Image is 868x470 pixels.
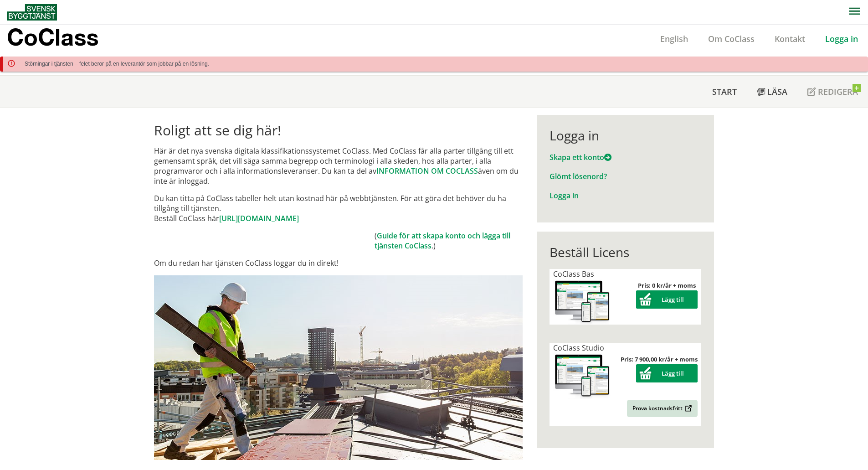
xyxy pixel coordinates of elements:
a: English [650,33,698,44]
a: Lägg till [636,295,698,304]
a: Prova kostnadsfritt [627,400,698,417]
td: ( .) [375,231,523,251]
div: Logga in [550,128,701,143]
a: INFORMATION OM COCLASS [376,166,478,176]
img: coclass-license.jpg [553,353,611,399]
strong: Pris: 0 kr/år + moms [638,281,696,289]
img: Svensk Byggtjänst [7,4,57,21]
div: Beställ Licens [550,244,701,260]
img: login.jpg [154,275,523,460]
span: CoClass Bas [553,269,594,279]
span: Läsa [767,86,787,97]
a: CoClass [7,25,118,53]
p: Här är det nya svenska digitala klassifikationssystemet CoClass. Med CoClass får alla parter till... [154,146,523,186]
a: Glömt lösenord? [550,171,607,181]
span: Start [712,86,737,97]
button: Lägg till [636,290,698,309]
button: Lägg till [636,364,698,382]
a: Logga in [815,33,868,44]
span: CoClass Studio [553,343,604,353]
a: Skapa ett konto [550,152,611,162]
p: Du kan titta på CoClass tabeller helt utan kostnad här på webbtjänsten. För att göra det behöver ... [154,193,523,223]
a: Om CoClass [698,33,765,44]
a: [URL][DOMAIN_NAME] [219,213,299,223]
img: coclass-license.jpg [553,279,611,325]
img: Outbound.png [683,405,692,412]
p: Om du redan har tjänsten CoClass loggar du in direkt! [154,258,523,268]
a: Guide för att skapa konto och lägga till tjänsten CoClass [375,231,510,251]
p: CoClass [7,32,98,42]
a: Lägg till [636,369,698,377]
a: Logga in [550,191,579,201]
strong: Pris: 7 900,00 kr/år + moms [621,355,698,363]
a: Start [702,76,747,108]
a: Läsa [747,76,797,108]
a: Kontakt [765,33,815,44]
h1: Roligt att se dig här! [154,122,523,139]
